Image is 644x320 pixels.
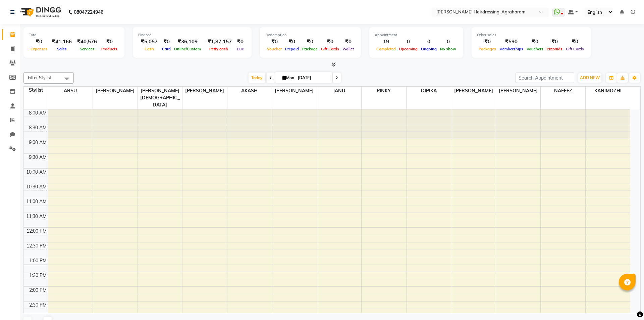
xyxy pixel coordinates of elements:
[301,38,319,46] div: ₹0
[397,38,419,46] div: 0
[362,87,406,95] span: PINKY
[317,87,362,95] span: JANU
[24,87,48,94] div: Stylist
[28,139,48,146] div: 9:00 AM
[28,109,48,117] div: 8:00 AM
[28,302,48,309] div: 2:30 PM
[265,47,283,51] span: Voucher
[545,38,564,46] div: ₹0
[281,75,296,80] span: Mon
[319,38,341,46] div: ₹0
[496,87,541,95] span: [PERSON_NAME]
[172,47,203,51] span: Online/Custom
[28,124,48,131] div: 8:30 AM
[208,47,230,51] span: Petty cash
[341,38,356,46] div: ₹0
[375,47,397,51] span: Completed
[74,3,103,21] b: 08047224946
[407,87,451,95] span: DIPIKA
[29,47,49,51] span: Expenses
[249,73,265,83] span: Today
[25,198,48,205] div: 11:00 AM
[172,38,203,46] div: ₹36,109
[160,47,172,51] span: Card
[29,38,49,46] div: ₹0
[28,287,48,294] div: 2:00 PM
[100,47,119,51] span: Products
[138,87,182,109] span: [PERSON_NAME][DEMOGRAPHIC_DATA]
[25,242,48,249] div: 12:30 PM
[375,32,458,38] div: Appointment
[477,32,586,38] div: Other sales
[203,38,234,46] div: -₹1,87,157
[138,32,246,38] div: Finance
[541,87,585,95] span: NAFEEZ
[525,47,545,51] span: Vouchers
[227,87,272,95] span: AKASH
[375,38,397,46] div: 19
[341,47,356,51] span: Wallet
[438,47,458,51] span: No show
[419,47,438,51] span: Ongoing
[25,213,48,220] div: 11:30 AM
[301,47,319,51] span: Package
[319,47,341,51] span: Gift Cards
[138,38,160,46] div: ₹5,057
[28,272,48,279] div: 1:30 PM
[235,47,246,51] span: Due
[578,73,601,83] button: ADD NEW
[29,32,119,38] div: Total
[28,154,48,161] div: 9:30 AM
[160,38,172,46] div: ₹0
[28,257,48,264] div: 1:00 PM
[265,38,283,46] div: ₹0
[283,38,301,46] div: ₹0
[234,38,246,46] div: ₹0
[586,87,630,95] span: KANIMOZHI
[283,47,301,51] span: Prepaid
[28,75,51,80] span: Filter Stylist
[143,47,156,51] span: Cash
[516,73,574,83] input: Search Appointment
[182,87,227,95] span: [PERSON_NAME]
[525,38,545,46] div: ₹0
[498,47,525,51] span: Memberships
[265,32,356,38] div: Redemption
[48,87,93,95] span: ARSU
[580,75,600,80] span: ADD NEW
[55,47,68,51] span: Sales
[498,38,525,46] div: ₹590
[419,38,438,46] div: 0
[272,87,317,95] span: [PERSON_NAME]
[564,47,586,51] span: Gift Cards
[100,38,119,46] div: ₹0
[93,87,138,95] span: [PERSON_NAME]
[78,47,96,51] span: Services
[451,87,496,95] span: [PERSON_NAME]
[477,38,498,46] div: ₹0
[438,38,458,46] div: 0
[25,228,48,235] div: 12:00 PM
[477,47,498,51] span: Packages
[49,38,74,46] div: ₹41,166
[397,47,419,51] span: Upcoming
[25,183,48,190] div: 10:30 AM
[74,38,100,46] div: ₹40,576
[17,3,63,21] img: logo
[25,169,48,176] div: 10:00 AM
[545,47,564,51] span: Prepaids
[296,73,329,83] input: 2025-09-01
[564,38,586,46] div: ₹0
